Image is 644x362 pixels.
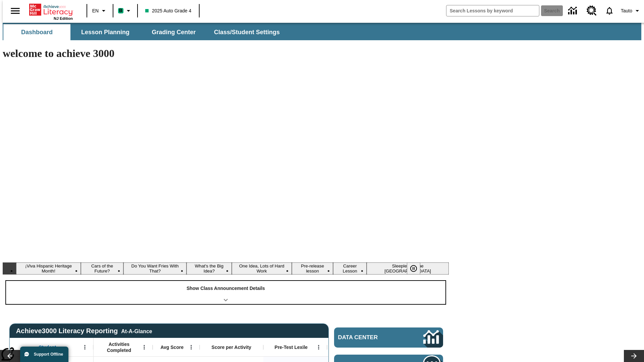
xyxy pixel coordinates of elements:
a: Resource Center, Will open in new tab [583,2,601,20]
h1: welcome to achieve 3000 [3,47,449,60]
p: Show Class Announcement Details [186,285,265,292]
span: B [119,6,122,15]
span: Activities Completed [97,341,141,353]
span: Tauto [621,7,632,14]
div: Show Class Announcement Details [6,281,445,304]
div: At-A-Glance [121,327,152,335]
span: Student [39,344,56,350]
button: Dashboard [3,24,70,40]
button: Slide 4 What's the Big Idea? [186,262,231,275]
span: 2025 Auto Grade 4 [145,7,192,14]
button: Slide 8 Sleepless in the Animal Kingdom [367,262,449,275]
div: Pause [407,262,427,275]
button: Support Offline [20,347,68,362]
a: Notifications [601,2,618,19]
a: Data Center [564,2,583,20]
button: Profile/Settings [618,5,644,17]
button: Open side menu [5,1,25,21]
span: Score per Activity [212,344,252,350]
span: NJ Edition [54,16,73,20]
button: Language: EN, Select a language [89,5,111,17]
button: Slide 6 Pre-release lesson [292,262,333,275]
button: Slide 7 Career Lesson [333,262,367,275]
span: Pre-Test Lexile [275,344,308,350]
input: search field [446,5,539,16]
span: Achieve3000 Literacy Reporting [16,327,152,335]
button: Lesson carousel, Next [624,350,644,362]
button: Lesson Planning [72,24,139,40]
div: SubNavbar [3,24,286,40]
span: Data Center [338,334,401,341]
span: Support Offline [34,352,63,357]
button: Open Menu [314,342,324,352]
button: Slide 3 Do You Want Fries With That? [123,262,186,275]
button: Pause [407,262,420,275]
button: Open Menu [186,342,196,352]
div: SubNavbar [3,23,641,40]
span: Avg Score [160,344,183,350]
span: EN [92,7,99,14]
a: Home [29,3,73,16]
div: Home [29,2,73,20]
button: Slide 1 ¡Viva Hispanic Heritage Month! [16,262,81,275]
button: Open Menu [80,342,90,352]
button: Class/Student Settings [209,24,285,40]
button: Open Menu [139,342,149,352]
button: Slide 2 Cars of the Future? [81,262,123,275]
button: Grading Center [140,24,207,40]
button: Boost Class color is mint green. Change class color [115,5,135,17]
button: Slide 5 One Idea, Lots of Hard Work [232,262,292,275]
a: Data Center [334,327,443,348]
